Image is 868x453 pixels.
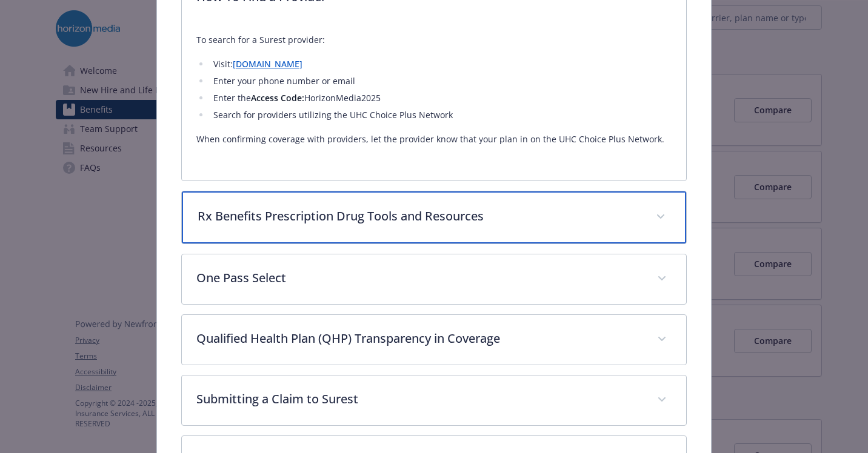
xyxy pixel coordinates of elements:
[182,191,686,243] div: Rx Benefits Prescription Drug Tools and Resources
[196,329,643,348] p: Qualified Health Plan (QHP) Transparency in Coverage
[182,23,686,180] div: How To Find a Provider
[196,269,643,287] p: One Pass Select
[198,207,641,225] p: Rx Benefits Prescription Drug Tools and Resources
[196,390,643,408] p: Submitting a Claim to Surest
[233,58,302,70] a: [DOMAIN_NAME]
[196,33,672,47] p: To search for a Surest provider:
[182,254,686,304] div: One Pass Select
[196,132,672,147] p: When confirming coverage with providers, let the provider know that your plan in on the UHC Choic...
[210,57,672,71] li: Visit:
[182,315,686,365] div: Qualified Health Plan (QHP) Transparency in Coverage
[210,91,672,105] li: Enter the HorizonMedia2025
[210,108,672,122] li: Search for providers utilizing the UHC Choice Plus Network
[251,92,304,104] strong: Access Code:
[182,375,686,425] div: Submitting a Claim to Surest
[210,74,672,88] li: Enter your phone number or email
